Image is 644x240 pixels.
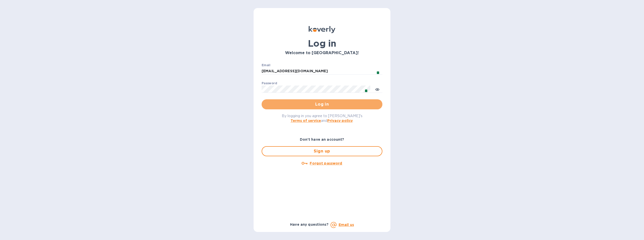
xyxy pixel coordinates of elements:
span: Log in [266,101,378,107]
h3: Welcome to [GEOGRAPHIC_DATA]! [262,51,382,55]
b: Have any questions? [290,222,329,226]
img: npw-badge-icon.svg [363,87,367,91]
span: 1 [377,71,379,74]
span: By logging in you agree to [PERSON_NAME]'s and . [282,114,363,123]
button: Log in [262,99,382,109]
u: Forgot password [310,161,342,165]
span: Sign up [266,148,378,154]
a: Email us [339,223,354,227]
h1: Log in [262,38,382,49]
b: Don't have an account? [300,137,344,141]
a: Terms of service [291,119,321,123]
input: Enter email address [262,67,382,75]
a: Privacy policy [327,119,353,123]
img: npw-badge-icon.svg [375,69,379,73]
span: 1 [365,89,368,92]
img: Koverly [309,26,335,33]
button: Sign up [262,146,382,156]
button: toggle password visibility [372,84,382,94]
label: Email [262,64,270,67]
label: Password [262,82,277,85]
